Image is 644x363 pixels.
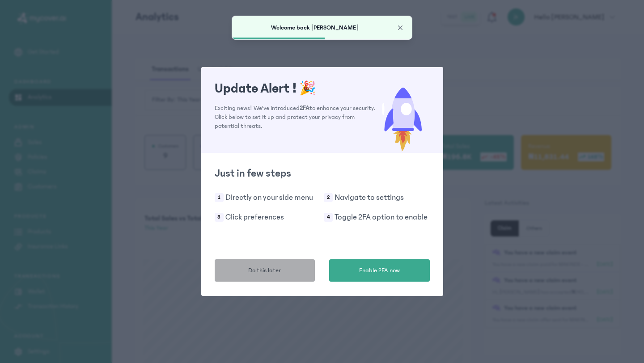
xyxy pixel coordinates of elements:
[215,213,224,222] span: 3
[335,191,404,204] p: Navigate to settings
[215,80,376,97] h1: Update Alert !
[248,266,281,275] span: Do this later
[215,166,430,181] h2: Just in few steps
[329,259,430,282] button: Enable 2FA now
[335,211,428,224] p: Toggle 2FA option to enable
[215,193,224,202] span: 1
[396,23,405,32] button: Close
[299,81,316,96] span: 🎉
[300,105,309,112] span: 2FA
[359,266,400,275] span: Enable 2FA now
[324,193,333,202] span: 2
[215,104,376,131] p: Exciting news! We've introduced to enhance your security. Click below to set it up and protect yo...
[215,259,315,282] button: Do this later
[324,213,333,222] span: 4
[225,191,313,204] p: Directly on your side menu
[225,211,284,224] p: Click preferences
[271,24,359,31] span: Welcome back [PERSON_NAME]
